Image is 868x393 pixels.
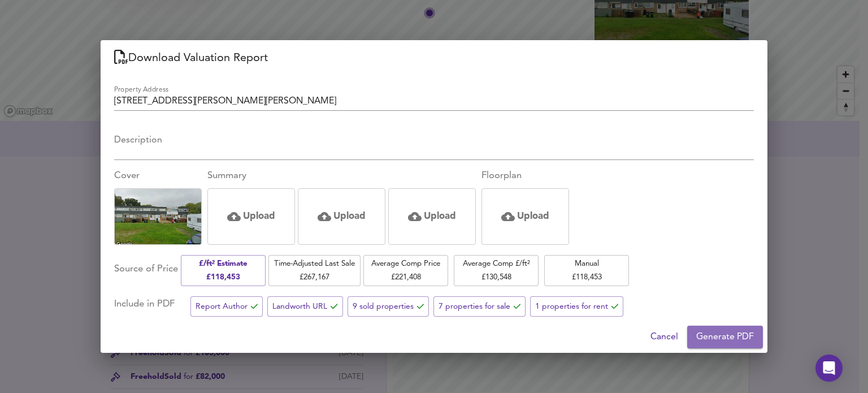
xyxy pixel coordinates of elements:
[544,255,629,286] button: Manual£118,453
[207,188,295,245] div: Click or drag and drop an image
[459,257,533,284] span: Average Comp £/ft² £ 130,548
[348,296,429,317] button: 9 sold properties
[114,254,178,287] div: Source of Price
[298,188,385,245] div: Click or drag and drop an image
[388,188,476,245] div: Click or drag and drop an image
[190,296,263,317] button: Report Author
[114,296,190,317] div: Include in PDF
[274,257,355,284] span: Time-Adjusted Last Sale £ 267,167
[363,255,448,286] button: Average Comp Price£221,408
[439,300,520,314] span: 7 properties for sale
[186,257,260,284] span: £/ft² Estimate £ 118,453
[267,296,342,317] button: Landworth URL
[115,185,201,248] img: Uploaded
[272,300,337,314] span: Landworth URL
[481,169,569,183] div: Floorplan
[114,169,202,183] div: Cover
[550,257,623,284] span: Manual £ 118,453
[687,326,763,348] button: Generate PDF
[181,255,266,286] button: £/ft² Estimate£118,453
[530,296,623,317] button: 1 properties for rent
[650,329,678,345] span: Cancel
[535,300,618,314] span: 1 properties for rent
[114,188,202,245] div: Click to replace this image
[207,169,476,183] div: Summary
[696,329,754,345] span: Generate PDF
[517,210,549,223] h5: Upload
[646,326,683,348] button: Cancel
[268,255,361,286] button: Time-Adjusted Last Sale£267,167
[333,210,366,223] h5: Upload
[196,300,258,314] span: Report Author
[481,188,569,245] div: Click or drag and drop an image
[243,210,275,223] h5: Upload
[454,255,539,286] button: Average Comp £/ft²£130,548
[815,355,843,382] div: Open Intercom Messenger
[433,296,526,317] button: 7 properties for sale
[353,300,424,314] span: 9 sold properties
[424,210,456,223] h5: Upload
[114,86,168,93] label: Property Address
[114,49,754,67] h2: Download Valuation Report
[369,257,442,284] span: Average Comp Price £ 221,408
